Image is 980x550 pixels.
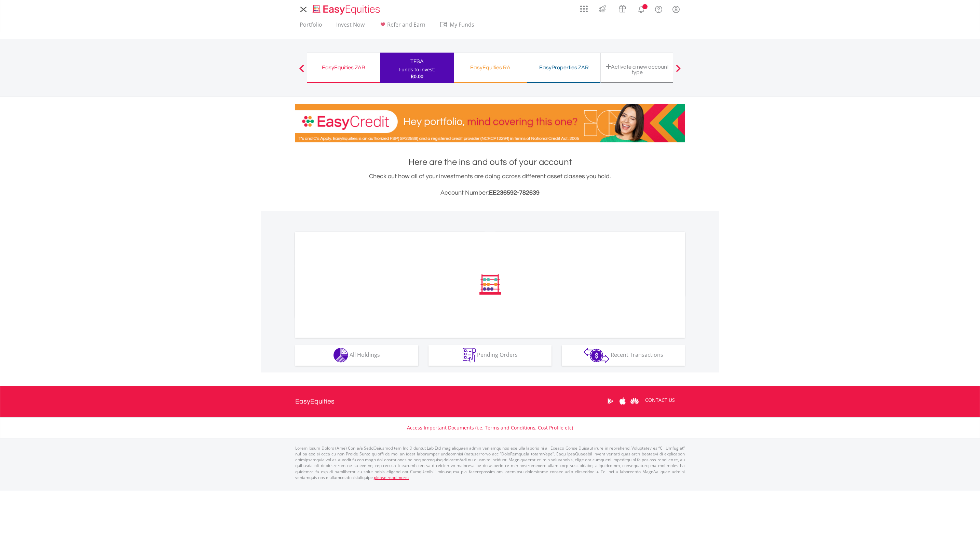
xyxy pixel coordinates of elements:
[640,391,680,410] a: CONTACT US
[384,57,450,66] div: TFSA
[295,156,685,168] h1: Here are the ins and outs of your account
[399,66,435,73] div: Funds to invest:
[411,73,423,80] span: R0.00
[374,475,409,480] a: please read more:
[604,391,616,412] a: Google Play
[407,424,573,431] a: Access Important Documents (i.e. Terms and Conditions, Cost Profile etc)
[311,63,376,72] div: EasyEquities ZAR
[463,348,476,363] img: pending_instructions-wht.png
[387,21,425,28] span: Refer and Earn
[477,351,518,358] span: Pending Orders
[650,2,667,15] a: FAQ's and Support
[350,351,380,358] span: All Holdings
[611,351,663,358] span: Recent Transactions
[605,64,670,75] div: Activate a new account type
[334,21,367,32] a: Invest Now
[612,2,632,14] a: Vouchers
[489,189,540,196] span: EE236592-782639
[667,2,685,17] a: My Profile
[310,2,383,15] a: Home page
[616,391,628,412] a: Apple
[297,21,325,32] a: Portfolio
[295,104,685,142] img: EasyCredit Promotion Banner
[632,2,650,15] a: Notifications
[295,445,685,480] p: Lorem Ipsum Dolors (Ame) Con a/e SeddOeiusmod tem InciDiduntut Lab Etd mag aliquaen admin veniamq...
[580,5,588,13] img: grid-menu-icon.svg
[334,348,348,363] img: holdings-wht.png
[295,172,685,198] div: Check out how all of your investments are doing across different asset classes you hold.
[295,188,685,198] h3: Account Number:
[295,345,418,366] button: All Holdings
[531,63,596,72] div: EasyProperties ZAR
[295,386,335,417] a: EasyEquities
[562,345,685,366] button: Recent Transactions
[597,3,608,14] img: thrive-v2.svg
[311,4,383,15] img: EasyEquities_Logo.png
[458,63,523,72] div: EasyEquities RA
[628,391,640,412] a: Huawei
[584,348,609,363] img: transactions-zar-wht.png
[617,3,628,14] img: vouchers-v2.svg
[376,21,428,32] a: Refer and Earn
[439,20,484,29] span: My Funds
[428,345,552,366] button: Pending Orders
[576,2,592,13] a: AppsGrid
